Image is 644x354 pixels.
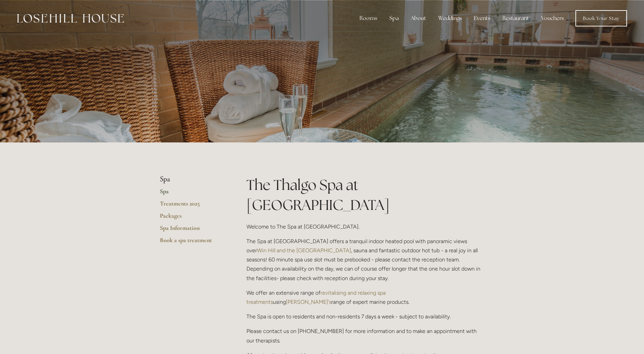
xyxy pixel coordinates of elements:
p: We offer an extensive range of using range of expert marine products. [246,288,484,307]
p: Welcome to The Spa at [GEOGRAPHIC_DATA]. [246,222,484,231]
a: Spa [160,188,225,200]
div: Spa [384,12,404,25]
div: Rooms [354,12,383,25]
a: [PERSON_NAME]'s [286,299,331,305]
a: Vouchers [536,12,569,25]
h1: The Thalgo Spa at [GEOGRAPHIC_DATA] [246,175,484,215]
div: About [405,12,431,25]
a: Spa Information [160,224,225,236]
li: Spa [160,175,225,184]
a: Treatments 2025 [160,200,225,212]
p: The Spa at [GEOGRAPHIC_DATA] offers a tranquil indoor heated pool with panoramic views over , sau... [246,237,484,283]
a: Win Hill and the [GEOGRAPHIC_DATA] [257,247,351,254]
a: Packages [160,212,225,224]
p: Please contact us on [PHONE_NUMBER] for more information and to make an appointment with our ther... [246,327,484,345]
a: Book Your Stay [575,10,627,26]
a: Book a spa treatment [160,236,225,249]
div: Events [468,12,496,25]
img: Losehill House [17,14,124,23]
div: Restaurant [497,12,534,25]
div: Weddings [433,12,467,25]
p: The Spa is open to residents and non-residents 7 days a week - subject to availability. [246,312,484,321]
